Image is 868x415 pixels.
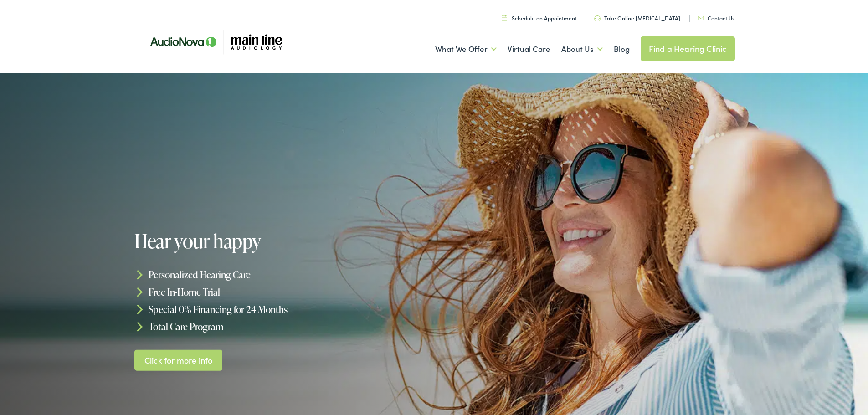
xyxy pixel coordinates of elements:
img: utility icon [698,16,704,20]
a: Find a Hearing Clinic [641,36,735,61]
h1: Hear your happy [134,231,438,251]
a: Click for more info [134,349,222,371]
img: utility icon [594,15,601,21]
a: Blog [614,32,630,66]
a: Virtual Care [508,32,550,66]
img: utility icon [502,15,507,21]
li: Personalized Hearing Care [134,266,438,283]
a: About Us [561,32,603,66]
li: Free In-Home Trial [134,283,438,301]
a: Take Online [MEDICAL_DATA] [594,14,680,22]
a: Schedule an Appointment [502,14,577,22]
a: Contact Us [698,14,734,22]
li: Special 0% Financing for 24 Months [134,301,438,318]
a: What We Offer [435,32,497,66]
li: Total Care Program [134,318,438,335]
